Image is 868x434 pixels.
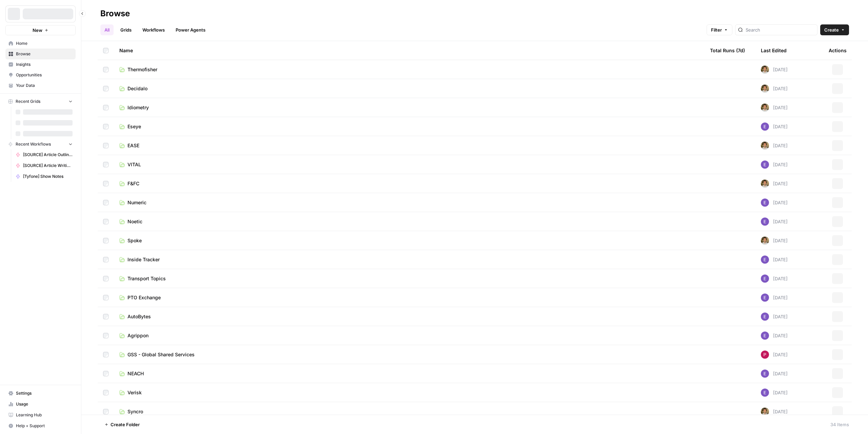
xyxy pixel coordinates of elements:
img: fgkld43o89z7d2dcu0r80zen0lng [761,294,769,302]
div: [DATE] [761,65,788,74]
a: Syncro [119,408,699,415]
a: Inside Tracker [119,256,699,263]
div: [DATE] [761,275,788,283]
span: Learning Hub [16,412,73,418]
span: Eseye [127,123,141,130]
div: Browse [100,8,130,19]
a: VITAL [119,161,699,168]
div: [DATE] [761,237,788,245]
a: Thermofisher [119,66,699,73]
div: [DATE] [761,122,788,131]
a: Verisk [119,389,699,396]
span: NEACH [127,370,144,377]
a: EASE [119,142,699,149]
img: 5zyzjh3tw4s3l6pe5wy4otrd1hyg [761,180,769,188]
img: 5zyzjh3tw4s3l6pe5wy4otrd1hyg [761,237,769,245]
span: PTO Exchange [127,294,161,301]
button: Create Folder [100,419,144,430]
span: Your Data [16,82,73,89]
img: fgkld43o89z7d2dcu0r80zen0lng [761,218,769,226]
span: Numeric [127,199,146,206]
span: VITAL [127,161,141,168]
a: Home [5,38,76,49]
button: Filter [707,24,732,35]
a: Opportunities [5,70,76,80]
a: Noetic [119,218,699,225]
div: [DATE] [761,199,788,207]
span: Syncro [127,408,143,415]
span: Browse [16,51,73,57]
span: [SOURCE] Article Writing - Transcript-Driven Articles [23,163,73,169]
span: Transport Topics [127,275,166,282]
input: Search [746,26,814,33]
button: Create [820,24,849,35]
div: [DATE] [761,313,788,321]
img: fgkld43o89z7d2dcu0r80zen0lng [761,199,769,207]
span: New [33,27,42,34]
div: Last Edited [761,41,787,60]
span: Agrippon [127,332,149,339]
a: GSS - Global Shared Services [119,351,699,358]
a: Transport Topics [119,275,699,282]
span: Recent Workflows [16,141,51,147]
div: [DATE] [761,218,788,226]
div: Actions [829,41,847,60]
img: hxiazsy0ui0l8vjtjddbuo33fzgx [761,351,769,359]
span: [Tyfone] Show Notes [23,173,73,180]
div: [DATE] [761,103,788,112]
a: Eseye [119,123,699,130]
div: Total Runs (7d) [710,41,745,60]
a: AutoBytes [119,313,699,320]
div: [DATE] [761,351,788,359]
div: [DATE] [761,84,788,93]
a: Agrippon [119,332,699,339]
a: Spoke [119,237,699,244]
a: NEACH [119,370,699,377]
span: Verisk [127,389,142,396]
img: fgkld43o89z7d2dcu0r80zen0lng [761,313,769,321]
span: Spoke [127,237,142,244]
div: 34 Items [830,421,849,428]
a: [SOURCE] Article Writing - Transcript-Driven Articles [13,160,76,171]
a: All [100,24,114,35]
a: Browse [5,49,76,59]
a: Power Agents [172,24,210,35]
span: Insights [16,61,73,68]
span: Thermofisher [127,66,157,73]
span: Opportunities [16,72,73,78]
a: F&FC [119,180,699,187]
span: Noetic [127,218,142,225]
button: Recent Workflows [5,139,76,149]
span: EASE [127,142,139,149]
a: PTO Exchange [119,294,699,301]
a: Workflows [138,24,169,35]
div: [DATE] [761,408,788,416]
div: [DATE] [761,161,788,169]
a: Settings [5,388,76,399]
a: [Tyfone] Show Notes [13,171,76,182]
span: Inside Tracker [127,256,160,263]
div: [DATE] [761,332,788,340]
button: Help + Support [5,420,76,431]
span: Home [16,40,73,46]
img: 5zyzjh3tw4s3l6pe5wy4otrd1hyg [761,141,769,150]
span: F&FC [127,180,139,187]
a: Idiometry [119,104,699,111]
img: fgkld43o89z7d2dcu0r80zen0lng [761,332,769,340]
span: Settings [16,390,73,396]
span: GSS - Global Shared Services [127,351,195,358]
img: fgkld43o89z7d2dcu0r80zen0lng [761,370,769,378]
div: [DATE] [761,256,788,264]
div: Name [119,41,699,60]
img: fgkld43o89z7d2dcu0r80zen0lng [761,122,769,131]
span: Create [824,26,839,33]
div: [DATE] [761,180,788,188]
span: Decidalo [127,85,147,92]
button: Recent Grids [5,96,76,107]
div: [DATE] [761,294,788,302]
a: [SOURCE] Article Outline - Transcript-Driven Articles [13,149,76,160]
img: fgkld43o89z7d2dcu0r80zen0lng [761,275,769,283]
div: [DATE] [761,141,788,150]
img: fgkld43o89z7d2dcu0r80zen0lng [761,161,769,169]
div: [DATE] [761,389,788,397]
